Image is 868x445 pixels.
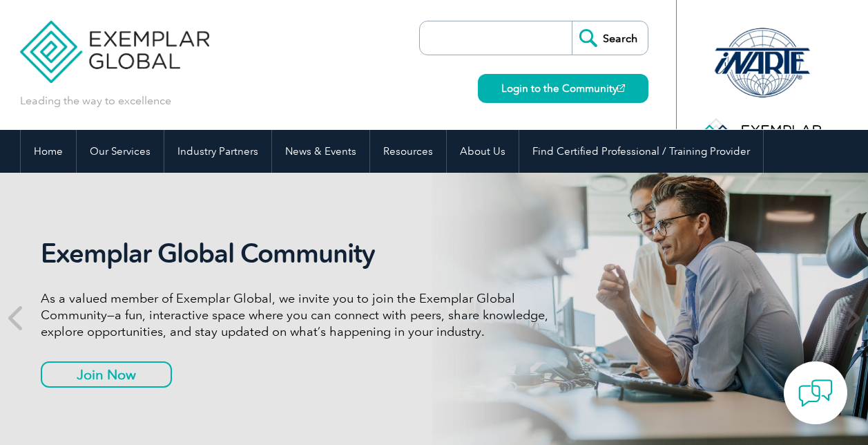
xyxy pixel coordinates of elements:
a: Home [21,130,76,173]
a: Join Now [41,361,172,388]
p: As a valued member of Exemplar Global, we invite you to join the Exemplar Global Community—a fun,... [41,290,559,340]
img: contact-chat.png [798,376,833,410]
a: News & Events [272,130,369,173]
a: About Us [447,130,519,173]
input: Search [572,21,648,55]
img: open_square.png [617,84,625,92]
a: Find Certified Professional / Training Provider [519,130,763,173]
a: Resources [370,130,446,173]
a: Industry Partners [164,130,271,173]
a: Our Services [77,130,164,173]
h2: Exemplar Global Community [41,238,559,269]
a: Login to the Community [478,74,648,103]
p: Leading the way to excellence [20,93,171,108]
